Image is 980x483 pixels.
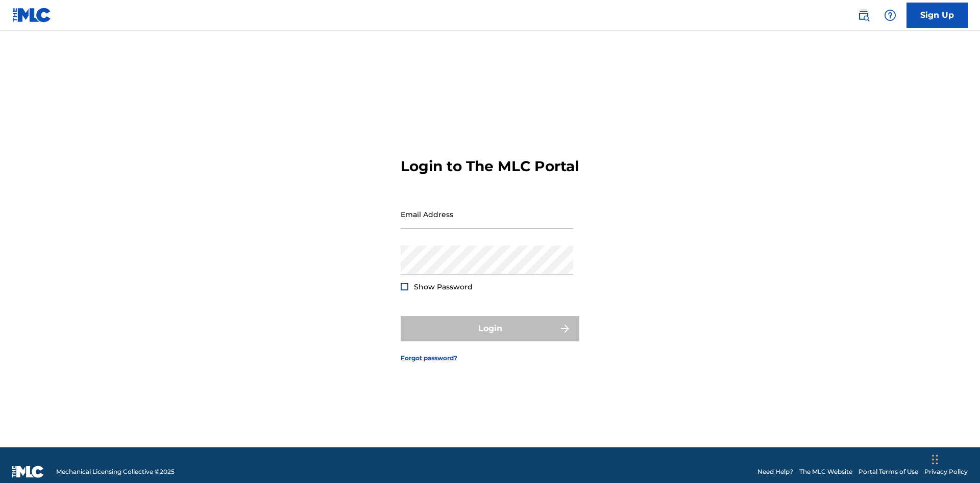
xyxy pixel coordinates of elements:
[799,467,852,476] a: The MLC Website
[401,157,579,175] h3: Login to The MLC Portal
[924,467,968,476] a: Privacy Policy
[929,434,980,483] iframe: Chat Widget
[414,282,473,291] span: Show Password
[401,354,457,363] a: Forgot password?
[12,8,52,22] img: MLC Logo
[857,9,870,21] img: search
[12,466,44,478] img: logo
[757,467,793,476] a: Need Help?
[56,467,175,476] span: Mechanical Licensing Collective © 2025
[884,9,896,21] img: help
[853,5,874,25] a: Public Search
[880,5,900,25] div: Help
[859,467,918,476] a: Portal Terms of Use
[932,444,938,475] div: Drag
[906,3,968,28] a: Sign Up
